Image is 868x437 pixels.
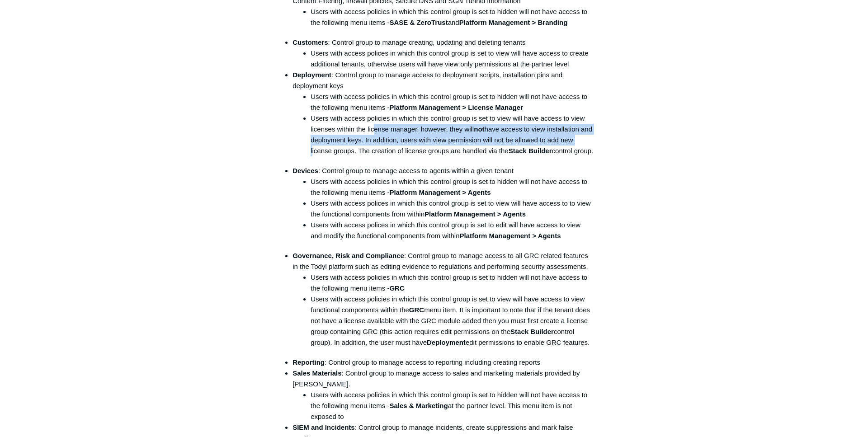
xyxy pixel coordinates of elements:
[425,210,526,218] strong: Platform Management > Agents
[389,284,404,292] strong: GRC
[427,338,466,346] strong: Deployment
[292,250,594,348] li: : Control group to manage access to all GRC related features in the Todyl platform such as editin...
[389,188,491,196] strong: Platform Management > Agents
[311,113,594,156] li: Users with access policies in which this control group is set to view will have access to view li...
[389,103,523,111] strong: Platform Management > License Manager
[510,328,554,335] strong: Stack Builder
[311,198,594,220] li: Users with access polices in which this control group is set to view will have access to to view ...
[311,176,594,198] li: Users with access policies in which this control group is set to hidden will not have access to t...
[474,125,484,133] strong: not
[292,165,594,241] li: : Control group to manage access to agents within a given tenant
[509,147,552,155] strong: Stack Builder
[311,294,594,348] li: Users with access policies in which this control group is set to view will have access to view fu...
[292,423,355,431] strong: SIEM and Incidents
[311,48,594,70] li: Users with access polices in which this control group is set to view will have access to create a...
[311,91,594,113] li: Users with access policies in which this control group is set to hidden will not have access to t...
[311,272,594,294] li: Users with access policies in which this control group is set to hidden will not have access to t...
[292,368,594,422] li: : Control group to manage access to sales and marketing materials provided by [PERSON_NAME].
[409,306,424,314] strong: GRC
[460,232,561,240] strong: Platform Management > Agents
[292,252,404,259] strong: Governance, Risk and Compliance
[389,19,448,26] strong: SASE & ZeroTrust
[292,357,594,368] li: : Control group to manage access to reporting including creating reports
[311,6,594,28] li: Users with access policies in which this control group is set to hidden will not have access to t...
[292,358,325,366] strong: Reporting
[292,38,328,46] strong: Customers
[292,71,331,79] strong: Deployment
[311,220,594,241] li: Users with access polices in which this control group is set to edit will have access to view and...
[459,19,568,26] strong: Platform Management > Branding
[389,402,448,409] strong: Sales & Marketing
[292,70,594,156] li: : Control group to manage access to deployment scripts, installation pins and deployment keys
[292,167,318,174] strong: Devices
[292,369,341,377] strong: Sales Materials
[292,37,594,70] li: : Control group to manage creating, updating and deleting tenants
[311,390,594,422] li: Users with access policies in which this control group is set to hidden will not have access to t...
